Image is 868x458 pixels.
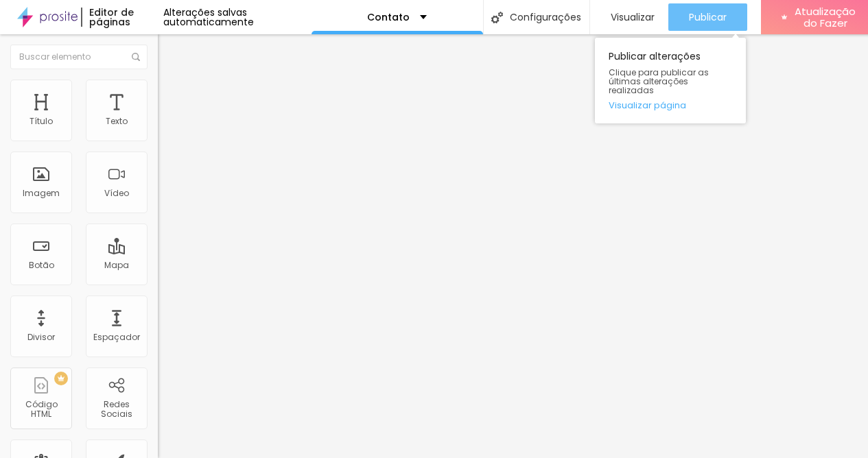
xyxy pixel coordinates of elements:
font: Divisor [27,331,55,343]
font: Publicar [689,10,727,24]
font: Texto [106,115,128,127]
font: Clique para publicar as últimas alterações realizadas [609,67,709,96]
font: Configurações [510,10,581,24]
font: Título [30,115,53,127]
a: Visualizar página [609,101,732,110]
font: Mapa [104,259,129,271]
font: Visualizar [611,10,655,24]
font: Alterações salvas automaticamente [163,5,254,29]
input: Buscar elemento [10,45,148,69]
font: Imagem [23,187,60,199]
font: Vídeo [104,187,129,199]
font: Botão [29,259,54,271]
button: Publicar [668,3,747,31]
button: Visualizar [590,3,668,31]
font: Contato [367,10,410,24]
font: Visualizar página [609,99,686,112]
font: Publicar alterações [609,49,701,63]
font: Espaçador [93,331,140,343]
font: Editor de páginas [89,5,134,29]
font: Código HTML [25,398,58,420]
font: Redes Sociais [101,398,132,420]
font: Atualização do Fazer [795,4,856,30]
img: Ícone [491,12,503,23]
img: Ícone [132,53,140,61]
